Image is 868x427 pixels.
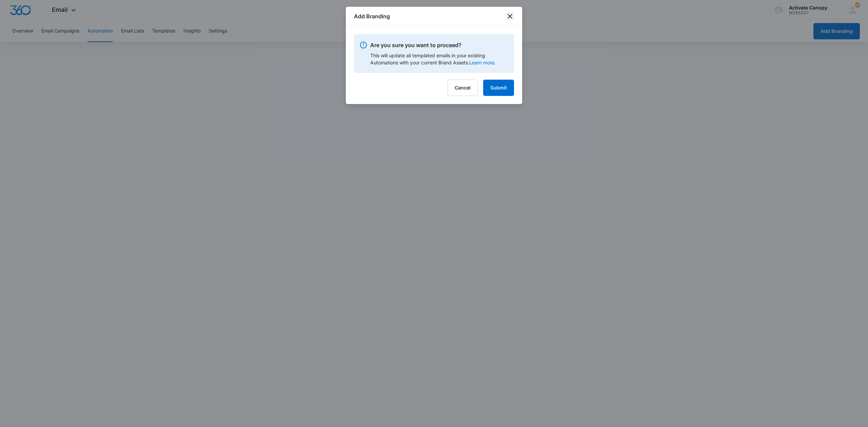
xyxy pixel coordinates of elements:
button: close [506,12,514,20]
button: Submit [483,80,514,96]
a: Learn more. [469,60,496,65]
p: Are you sure you want to proceed? [370,41,509,49]
p: This will update all templated emails in your existing Automations with your current Brand Assets. [370,52,509,66]
button: Cancel [448,80,478,96]
h1: Add Branding [354,12,390,20]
